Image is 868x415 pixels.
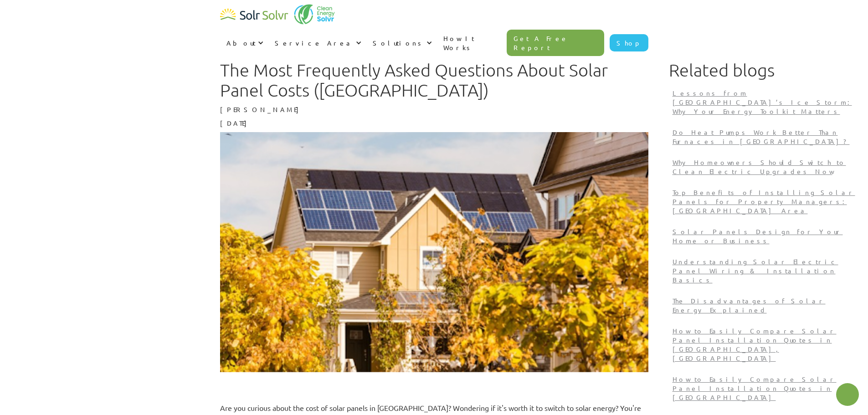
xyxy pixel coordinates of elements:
[673,326,856,363] p: How to Easily Compare Solar Panel Installation Quotes in [GEOGRAPHIC_DATA], [GEOGRAPHIC_DATA]
[836,383,859,406] button: Open chatbot widget
[669,85,859,124] a: Lessons from [GEOGRAPHIC_DATA]’s Ice Storm: Why Your Energy Toolkit Matters
[669,323,859,371] a: How to Easily Compare Solar Panel Installation Quotes in [GEOGRAPHIC_DATA], [GEOGRAPHIC_DATA]
[220,118,648,128] p: [DATE]
[673,227,856,245] p: Solar Panels Design for Your Home or Business
[610,34,648,51] a: Shop
[275,38,354,47] div: Service Area
[673,257,856,284] p: Understanding Solar Electric Panel Wiring & Installation Basics
[669,184,859,223] a: Top Benefits of Installing Solar Panels for Property Managers: [GEOGRAPHIC_DATA] Area
[669,371,859,410] a: How to Easily Compare Solar Panel Installation Quotes in [GEOGRAPHIC_DATA]
[226,38,256,47] div: About
[673,374,856,402] p: How to Easily Compare Solar Panel Installation Quotes in [GEOGRAPHIC_DATA]
[673,88,856,116] p: Lessons from [GEOGRAPHIC_DATA]’s Ice Storm: Why Your Energy Toolkit Matters
[366,29,437,56] div: Solutions
[669,223,859,253] a: Solar Panels Design for Your Home or Business
[673,158,856,176] p: Why Homeowners Should Switch to Clean Electric Upgrades Now
[669,292,859,323] a: The Disadvantages of Solar Energy Explained
[673,188,856,215] p: Top Benefits of Installing Solar Panels for Property Managers: [GEOGRAPHIC_DATA] Area
[373,38,424,47] div: Solutions
[673,296,856,314] p: The Disadvantages of Solar Energy Explained
[220,60,648,100] h1: The Most Frequently Asked Questions About Solar Panel Costs ([GEOGRAPHIC_DATA])
[669,154,859,184] a: Why Homeowners Should Switch to Clean Electric Upgrades Now
[220,105,648,114] p: [PERSON_NAME]
[437,25,507,61] a: How It Works
[669,124,859,154] a: Do Heat Pumps Work Better Than Furnaces in [GEOGRAPHIC_DATA]?
[673,128,856,146] p: Do Heat Pumps Work Better Than Furnaces in [GEOGRAPHIC_DATA]?
[507,30,604,56] a: Get A Free Report
[220,29,268,56] div: About
[268,29,366,56] div: Service Area
[669,253,859,292] a: Understanding Solar Electric Panel Wiring & Installation Basics
[669,60,859,80] h1: Related blogs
